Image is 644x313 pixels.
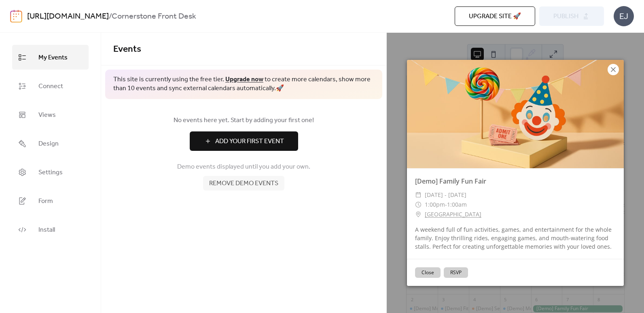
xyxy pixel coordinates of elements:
[425,209,481,219] a: [GEOGRAPHIC_DATA]
[12,160,89,184] a: Settings
[113,75,374,93] span: This site is currently using the free tier. to create more calendars, show more than 10 events an...
[113,40,141,58] span: Events
[469,12,521,21] span: Upgrade site 🚀
[447,201,467,208] span: 1:00am
[415,267,441,278] button: Close
[27,9,109,24] a: [URL][DOMAIN_NAME]
[425,190,466,200] span: [DATE] - [DATE]
[614,6,634,26] div: EJ
[12,74,89,98] a: Connect
[203,176,284,190] button: Remove demo events
[38,51,68,64] span: My Events
[415,200,422,209] div: ​
[38,195,53,207] span: Form
[12,102,89,127] a: Views
[12,131,89,156] a: Design
[109,9,112,24] b: /
[225,73,263,86] a: Upgrade now
[10,10,22,23] img: logo
[407,225,624,251] div: A weekend full of fun activities, games, and entertainment for the whole family. Enjoy thrilling ...
[38,224,55,236] span: Install
[38,137,59,150] span: Design
[215,137,284,146] span: Add Your First Event
[415,209,422,219] div: ​
[455,6,535,26] button: Upgrade site 🚀
[113,116,374,125] span: No events here yet. Start by adding your first one!
[415,190,422,200] div: ​
[407,176,624,186] div: [Demo] Family Fun Fair
[113,131,374,151] a: Add Your First Event
[209,179,278,188] span: Remove demo events
[38,109,56,121] span: Views
[12,217,89,242] a: Install
[112,9,196,24] b: Cornerstone Front Desk
[12,45,89,70] a: My Events
[38,80,63,93] span: Connect
[444,267,468,278] button: RSVP
[445,201,447,208] span: -
[38,166,63,179] span: Settings
[177,162,310,172] span: Demo events displayed until you add your own.
[425,201,445,208] span: 1:00pm
[190,131,298,151] button: Add Your First Event
[12,188,89,213] a: Form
